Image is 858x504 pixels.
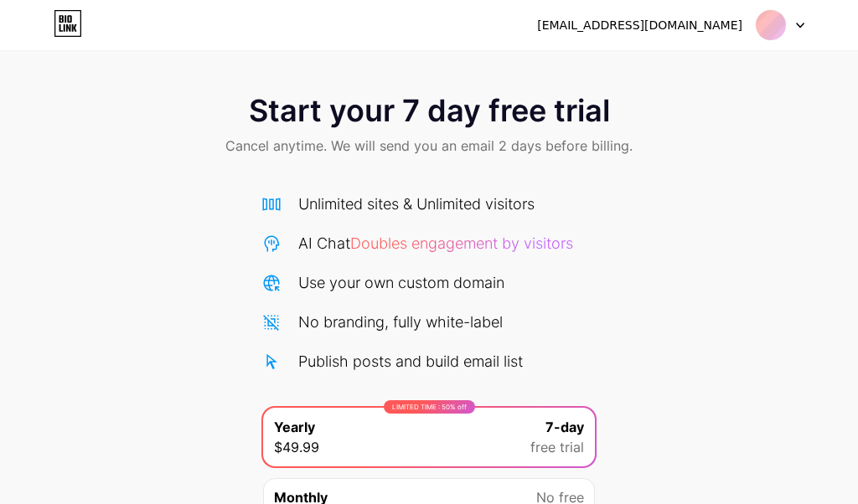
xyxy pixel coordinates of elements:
div: No branding, fully white-label [298,311,503,333]
span: 7-day [545,417,584,437]
div: LIMITED TIME : 50% off [384,400,475,414]
span: $49.99 [274,437,319,457]
div: Unlimited sites & Unlimited visitors [298,193,535,215]
span: Doubles engagement by visitors [350,234,573,252]
div: Publish posts and build email list [298,350,523,373]
div: Use your own custom domain [298,271,504,294]
span: Yearly [274,417,315,437]
span: Cancel anytime. We will send you an email 2 days before billing. [225,136,633,156]
span: free trial [530,437,584,457]
span: Start your 7 day free trial [249,94,610,127]
div: AI Chat [298,232,573,255]
div: [EMAIL_ADDRESS][DOMAIN_NAME] [537,17,742,34]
